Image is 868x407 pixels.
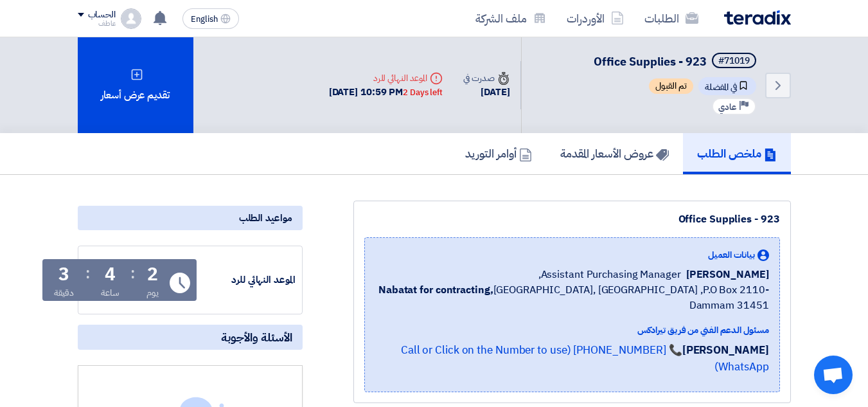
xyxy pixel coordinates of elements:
[594,53,707,70] span: Office Supplies - 923
[463,85,509,100] div: [DATE]
[560,146,669,161] h5: عروض الأسعار المقدمة
[546,133,683,174] a: عروض الأسعار المقدمة
[146,286,159,300] div: يوم
[147,266,158,284] div: 2
[401,342,769,375] a: 📞 [PHONE_NUMBER] (Call or Click on the Number to use WhatsApp)
[329,85,443,100] div: [DATE] 10:59 PM
[88,10,116,21] div: الحساب
[375,323,769,337] div: مسئول الدعم الفني من فريق تيرادكس
[364,212,780,227] div: Office Supplies - 923
[378,282,493,298] b: Nabatat for contracting,
[58,266,69,284] div: 3
[78,20,116,27] div: عاطف
[814,356,853,394] a: Open chat
[329,71,443,85] div: الموعد النهائي للرد
[463,71,509,85] div: صدرت في
[101,286,120,300] div: ساعة
[698,77,756,95] span: في المفضلة
[54,286,74,300] div: دقيقة
[182,8,239,29] button: English
[130,262,135,285] div: :
[649,78,693,94] span: تم القبول
[78,37,193,133] div: تقديم عرض أسعار
[686,267,769,282] span: [PERSON_NAME]
[221,330,292,345] span: الأسئلة والأجوبة
[199,273,296,287] div: الموعد النهائي للرد
[538,267,681,282] span: Assistant Purchasing Manager,
[697,146,777,161] h5: ملخص الطلب
[682,342,769,358] strong: [PERSON_NAME]
[594,53,759,71] h5: Office Supplies - 923
[718,101,736,113] span: عادي
[403,86,443,99] div: 2 Days left
[465,3,556,33] a: ملف الشركة
[683,133,791,174] a: ملخص الطلب
[105,266,116,284] div: 4
[78,206,303,230] div: مواعيد الطلب
[465,146,532,161] h5: أوامر التوريد
[718,57,750,66] div: #71019
[85,262,90,285] div: :
[191,15,218,24] span: English
[634,3,709,33] a: الطلبات
[556,3,634,33] a: الأوردرات
[121,8,141,29] img: profile_test.png
[375,282,769,313] span: [GEOGRAPHIC_DATA], [GEOGRAPHIC_DATA] ,P.O Box 2110- Dammam 31451
[724,10,791,25] img: Teradix logo
[708,248,755,262] span: بيانات العميل
[451,133,546,174] a: أوامر التوريد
